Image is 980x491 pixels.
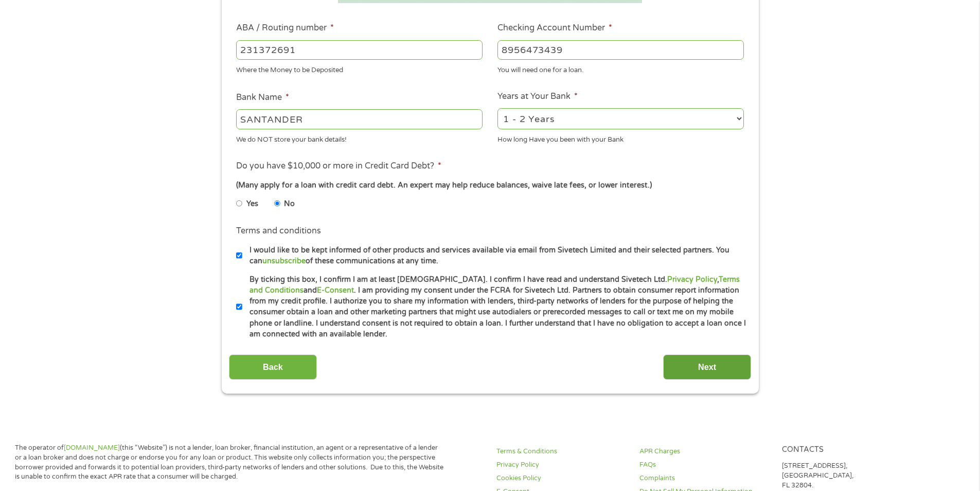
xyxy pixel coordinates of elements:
[236,180,743,191] div: (Many apply for a loan with credit card debt. An expert may help reduce balances, waive late fees...
[639,447,770,456] a: APR Charges
[667,275,717,284] a: Privacy Policy
[242,245,747,267] label: I would like to be kept informed of other products and services available via email from Sivetech...
[496,473,627,483] a: Cookies Policy
[250,275,740,295] a: Terms and Conditions
[496,447,627,456] a: Terms & Conditions
[236,40,483,60] input: 263177916
[236,62,483,76] div: Where the Money to be Deposited
[229,354,317,380] input: Back
[497,40,744,60] input: 345634636
[242,274,747,340] label: By ticking this box, I confirm I am at least [DEMOGRAPHIC_DATA]. I confirm I have read and unders...
[236,226,321,236] label: Terms and conditions
[782,461,913,490] p: [STREET_ADDRESS], [GEOGRAPHIC_DATA], FL 32804.
[262,257,306,265] a: unsubscribe
[497,91,578,102] label: Years at Your Bank
[246,198,258,210] label: Yes
[639,460,770,470] a: FAQs
[497,131,744,145] div: How long Have you been with your Bank
[663,354,751,380] input: Next
[236,23,334,33] label: ABA / Routing number
[497,62,744,76] div: You will need one for a loan.
[236,161,441,172] label: Do you have $10,000 or more in Credit Card Debt?
[317,286,354,295] a: E-Consent
[236,92,289,103] label: Bank Name
[496,460,627,470] a: Privacy Policy
[236,131,483,145] div: We do NOT store your bank details!
[64,444,120,452] a: [DOMAIN_NAME]
[497,23,612,33] label: Checking Account Number
[639,473,770,483] a: Complaints
[284,198,295,210] label: No
[782,445,913,455] h4: Contacts
[15,443,444,482] p: The operator of (this “Website”) is not a lender, loan broker, financial institution, an agent or...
